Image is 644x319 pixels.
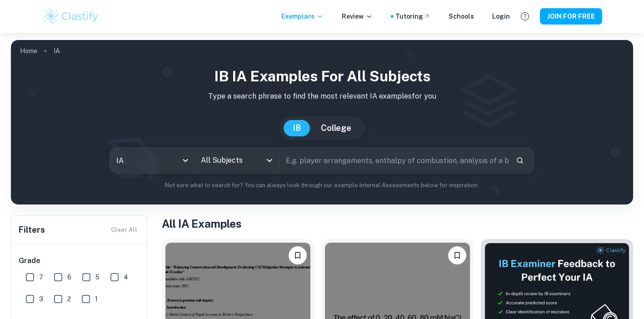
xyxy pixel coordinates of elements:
[312,120,360,136] button: College
[512,153,528,168] button: Search
[18,91,626,102] p: Type a search phrase to find the most relevant IA examples for you
[19,224,45,236] h6: Filters
[124,272,128,282] span: 4
[162,215,633,232] h1: All IA Examples
[395,11,430,21] a: Tutoring
[517,9,533,24] button: Help and Feedback
[39,272,43,282] span: 7
[95,272,100,282] span: 5
[110,148,195,173] div: IA
[289,246,307,264] button: Please log in to bookmark exemplars
[18,181,626,190] p: Not sure what to search for? You can always look through our example Internal Assessments below f...
[20,45,37,57] a: Home
[54,46,60,56] p: IA
[39,294,43,304] span: 3
[492,11,510,21] a: Login
[449,11,474,21] a: Schools
[284,120,310,136] button: IB
[280,148,509,173] input: E.g. player arrangements, enthalpy of combustion, analysis of a big city...
[18,65,626,87] h1: IB IA examples for all subjects
[448,246,466,264] button: Please log in to bookmark exemplars
[42,7,100,25] img: Clastify logo
[540,8,602,25] button: JOIN FOR FREE
[67,294,71,304] span: 2
[11,40,633,204] img: profile cover
[281,11,324,21] p: Exemplars
[67,272,71,282] span: 6
[263,154,276,167] button: Open
[19,255,140,266] h6: Grade
[342,11,373,21] p: Review
[95,294,98,304] span: 1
